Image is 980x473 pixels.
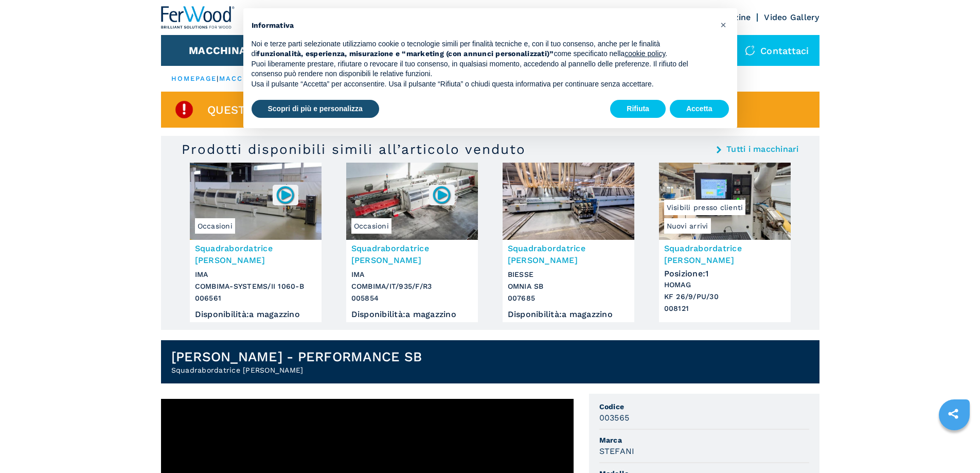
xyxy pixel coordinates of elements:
[503,163,634,240] img: Squadrabordatrice Doppia BIESSE OMNIA SB
[625,49,665,58] a: cookie policy
[195,312,316,317] div: Disponibilità : a magazzino
[610,100,666,118] button: Rifiuta
[664,242,786,266] h3: Squadrabordatrice [PERSON_NAME]
[161,6,235,29] img: Ferwood
[599,435,809,445] span: Marca
[182,141,526,157] h3: Prodotti disponibili simili all’articolo venduto
[599,445,635,457] h3: STEFANI
[726,145,799,153] a: Tutti i macchinari
[346,163,478,240] img: Squadrabordatrice Doppia IMA COMBIMA/IT/935/F/R3
[171,365,422,375] h2: Squadrabordatrice [PERSON_NAME]
[599,401,809,412] span: Codice
[252,79,712,90] p: Usa il pulsante “Accetta” per acconsentire. Usa il pulsante “Rifiuta” o chiudi questa informativa...
[219,75,273,82] a: macchinari
[508,269,629,304] h3: BIESSE OMNIA SB 007685
[217,75,219,82] span: |
[174,99,194,120] img: SoldProduct
[508,242,629,266] h3: Squadrabordatrice [PERSON_NAME]
[257,49,554,58] strong: funzionalità, esperienza, misurazione e “marketing (con annunci personalizzati)”
[940,401,966,427] a: sharethis
[664,266,786,276] div: Posizione : 1
[659,163,791,240] img: Squadrabordatrice Doppia HOMAG KF 26/9/PU/30
[351,242,473,266] h3: Squadrabordatrice [PERSON_NAME]
[599,412,630,424] h3: 003565
[936,427,972,465] iframe: Chat
[664,279,786,314] h3: HOMAG KF 26/9/PU/30 008121
[508,312,629,317] div: Disponibilità : a magazzino
[275,185,295,205] img: 006561
[432,185,452,205] img: 005854
[190,163,322,240] img: Squadrabordatrice Doppia IMA COMBIMA-SYSTEMS/II 1060-B
[664,200,746,215] span: Visibili presso clienti
[351,218,391,234] span: Occasioni
[745,45,755,56] img: Contattaci
[351,312,473,317] div: Disponibilità : a magazzino
[171,348,422,365] h1: [PERSON_NAME] - PERFORMANCE SB
[716,16,732,33] button: Chiudi questa informativa
[503,163,634,322] a: Squadrabordatrice Doppia BIESSE OMNIA SBSquadrabordatrice [PERSON_NAME]BIESSEOMNIA SB007685Dispon...
[207,104,407,116] span: Questo articolo è già venduto
[252,100,379,118] button: Scopri di più e personalizza
[252,59,712,79] p: Puoi liberamente prestare, rifiutare o revocare il tuo consenso, in qualsiasi momento, accedendo ...
[720,19,726,31] span: ×
[190,163,322,322] a: Squadrabordatrice Doppia IMA COMBIMA-SYSTEMS/II 1060-BOccasioni006561Squadrabordatrice [PERSON_NA...
[351,269,473,304] h3: IMA COMBIMA/IT/935/F/R3 005854
[195,218,235,234] span: Occasioni
[252,39,712,59] p: Noi e terze parti selezionate utilizziamo cookie o tecnologie simili per finalità tecniche e, con...
[195,242,316,266] h3: Squadrabordatrice [PERSON_NAME]
[189,44,257,57] button: Macchinari
[735,35,819,66] div: Contattaci
[670,100,729,118] button: Accetta
[346,163,478,322] a: Squadrabordatrice Doppia IMA COMBIMA/IT/935/F/R3Occasioni005854Squadrabordatrice [PERSON_NAME]IMA...
[764,12,819,22] a: Video Gallery
[252,21,712,31] h2: Informativa
[195,269,316,304] h3: IMA COMBIMA-SYSTEMS/II 1060-B 006561
[171,75,217,82] a: HOMEPAGE
[664,218,711,234] span: Nuovi arrivi
[659,163,791,322] a: Squadrabordatrice Doppia HOMAG KF 26/9/PU/30Nuovi arriviVisibili presso clientiSquadrabordatrice ...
